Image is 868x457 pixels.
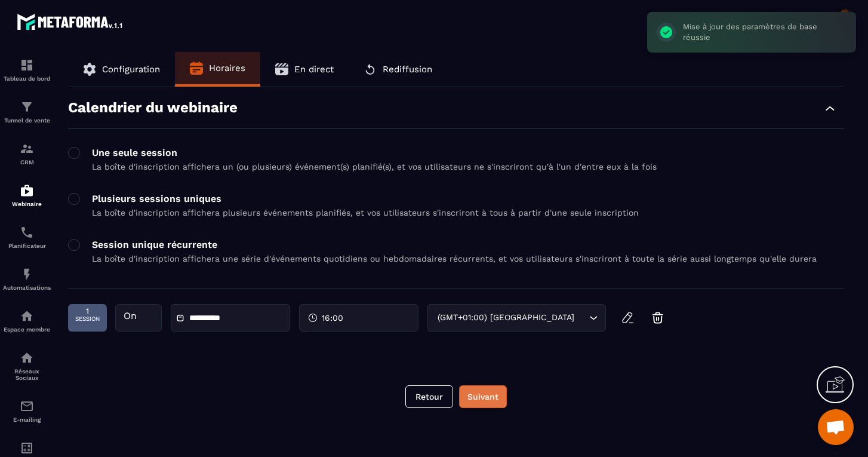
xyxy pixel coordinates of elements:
[818,409,854,445] a: Ouvrir le chat
[20,399,34,413] img: email
[20,58,34,72] img: formation
[349,52,447,87] button: Rediffusion
[20,225,34,240] img: scheduler
[260,52,349,87] button: En direct
[92,208,639,217] p: La boîte d'inscription affichera plusieurs événements planifiés, et vos utilisateurs s'inscriront...
[175,52,260,84] button: Horaires
[383,64,432,75] span: Rediffusion
[17,11,124,32] img: logo
[3,258,51,300] a: automationsautomationsAutomatisations
[3,284,51,291] p: Automatisations
[3,416,51,423] p: E-mailing
[3,216,51,258] a: schedulerschedulerPlanificateur
[3,201,51,207] p: Webinaire
[20,441,34,455] img: accountant
[3,342,51,390] a: social-networksocial-networkRéseaux Sociaux
[3,117,51,124] p: Tunnel de vente
[459,385,507,408] button: Suivant
[92,162,657,171] p: La boîte d'inscription affichera un (ou plusieurs) événement(s) planifié(s), et vos utilisateurs ...
[75,306,100,315] span: 1
[102,64,160,75] span: Configuration
[209,63,245,73] span: Horaires
[3,91,51,133] a: formationformationTunnel de vente
[3,75,51,82] p: Tableau de bord
[92,254,817,263] p: La boîte d'inscription affichera une série d'événements quotidiens ou hebdomadaires récurrents, e...
[20,183,34,198] img: automations
[20,267,34,281] img: automations
[20,309,34,323] img: automations
[3,243,51,249] p: Planificateur
[92,147,657,158] p: Une seule session
[20,351,34,365] img: social-network
[115,304,162,332] div: On
[68,52,175,87] button: Configuration
[3,49,51,91] a: formationformationTableau de bord
[20,100,34,114] img: formation
[405,385,453,408] button: Retour
[92,193,639,204] p: Plusieurs sessions uniques
[3,368,51,381] p: Réseaux Sociaux
[3,133,51,174] a: formationformationCRM
[20,142,34,156] img: formation
[68,99,238,116] p: Calendrier du webinaire
[3,326,51,333] p: Espace membre
[3,159,51,165] p: CRM
[3,174,51,216] a: automationsautomationsWebinaire
[3,390,51,432] a: emailemailE-mailing
[75,315,100,322] span: session
[92,239,817,250] p: Session unique récurrente
[294,64,334,75] span: En direct
[3,300,51,342] a: automationsautomationsEspace membre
